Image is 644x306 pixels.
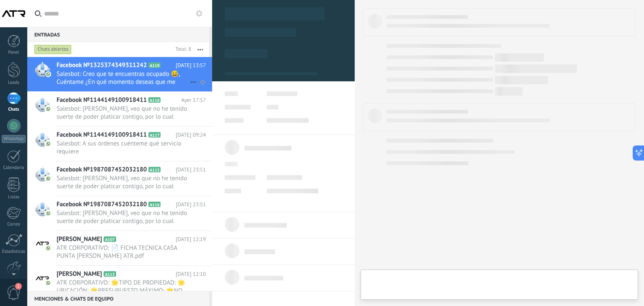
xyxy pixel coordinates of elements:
[148,202,161,207] span: A116
[104,271,116,277] span: A113
[172,45,191,54] div: Total: 8
[15,283,22,290] span: 1
[57,174,190,190] span: Salesbot: [PERSON_NAME], veo que no he tenido suerte de poder platicar contigo, por lo cual quier...
[57,235,102,244] span: [PERSON_NAME]
[2,135,26,143] div: WhatsApp
[2,80,26,86] div: Leads
[57,209,190,225] span: Salesbot: [PERSON_NAME], veo que no he tenido suerte de poder platicar contigo, por lo cual quier...
[176,166,206,174] span: [DATE] 23:51
[176,131,206,139] span: [DATE] 09:24
[57,96,147,104] span: Facebook №1144149100918411
[27,27,209,42] div: Entradas
[45,280,51,286] img: com.amocrm.amocrmwa.svg
[45,245,51,251] img: com.amocrm.amocrmwa.svg
[27,231,212,265] a: [PERSON_NAME] A107 [DATE] 12:19 ATR CORPORATIVO: 📄 FICHA TECNICA CASA PUNTA [PERSON_NAME] ATR.pdf
[57,140,190,156] span: Salesbot: A sus órdenes cuénteme qué servicio requiere
[57,105,190,121] span: Salesbot: [PERSON_NAME], veo que no he tenido suerte de poder platicar contigo, por lo cual quier...
[148,132,161,137] span: A117
[27,92,212,126] a: Facebook №1144149100918411 A118 Ayer 17:57 Salesbot: [PERSON_NAME], veo que no he tenido suerte d...
[27,291,209,306] div: Menciones & Chats de equipo
[2,107,26,112] div: Chats
[2,222,26,227] div: Correo
[148,167,161,172] span: A115
[57,131,147,139] span: Facebook №1144149100918411
[57,244,190,260] span: ATR CORPORATIVO: 📄 FICHA TECNICA CASA PUNTA [PERSON_NAME] ATR.pdf
[45,71,51,77] img: com.amocrm.amocrmwa.svg
[45,141,51,147] img: com.amocrm.amocrmwa.svg
[176,235,206,244] span: [DATE] 12:19
[176,270,206,278] span: [DATE] 12:10
[27,161,212,196] a: Facebook №1987087452032180 A115 [DATE] 23:51 Salesbot: [PERSON_NAME], veo que no he tenido suerte...
[27,266,212,300] a: [PERSON_NAME] A113 [DATE] 12:10 ATR CORPORATIVO: 🌟TIPO DE PROPIEDAD: 🌟UBICACIÓN: 🌟PRESUPUESTO MÁX...
[57,279,190,295] span: ATR CORPORATIVO: 🌟TIPO DE PROPIEDAD: 🌟UBICACIÓN: 🌟PRESUPUESTO MÁXIMO: 🌟NO. DE HABITACIONES: 🌟AMUE...
[45,210,51,216] img: com.amocrm.amocrmwa.svg
[2,50,26,55] div: Panel
[176,200,206,209] span: [DATE] 23:51
[27,57,212,91] a: Facebook №1325374349311242 A119 [DATE] 13:57 Salesbot: Creo que te encuentras ocupado 😅, Cuéntame...
[104,236,116,242] span: A107
[57,166,147,174] span: Facebook №1987087452032180
[57,70,190,86] span: Salesbot: Creo que te encuentras ocupado 😅, Cuéntame ¿En qué momento deseas que me comunique cont...
[57,270,102,278] span: [PERSON_NAME]
[181,96,206,104] span: Ayer 17:57
[176,61,206,70] span: [DATE] 13:57
[45,106,51,112] img: com.amocrm.amocrmwa.svg
[27,196,212,231] a: Facebook №1987087452032180 A116 [DATE] 23:51 Salesbot: [PERSON_NAME], veo que no he tenido suerte...
[2,165,26,171] div: Calendario
[34,44,72,54] div: Chats abiertos
[148,97,161,103] span: A118
[2,194,26,200] div: Listas
[57,200,147,209] span: Facebook №1987087452032180
[148,62,161,68] span: A119
[27,127,212,161] a: Facebook №1144149100918411 A117 [DATE] 09:24 Salesbot: A sus órdenes cuénteme qué servicio requiere
[45,176,51,182] img: com.amocrm.amocrmwa.svg
[57,61,147,70] span: Facebook №1325374349311242
[2,249,26,254] div: Estadísticas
